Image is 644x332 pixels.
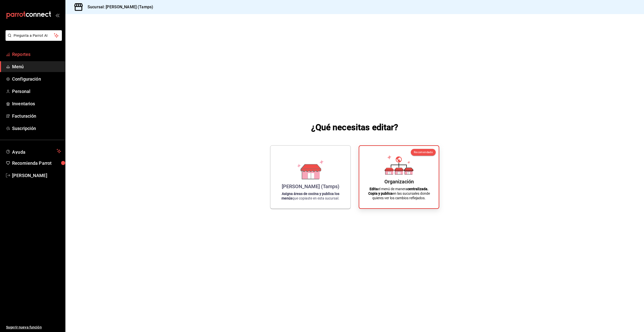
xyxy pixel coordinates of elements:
span: Recomienda Parrot [12,160,61,167]
button: open_drawer_menu [55,13,59,17]
span: Suscripción [12,125,61,132]
span: Sugerir nueva función [6,325,61,330]
span: Menú [12,63,61,70]
div: Organización [384,179,414,185]
h3: Sucursal: [PERSON_NAME] (Tamps) [84,4,153,10]
span: Pregunta a Parrot AI [14,33,54,38]
strong: Asigna áreas de cocina y publica los menús [281,192,339,200]
span: [PERSON_NAME] [12,172,61,179]
div: [PERSON_NAME] (Tamps) [282,183,339,189]
span: Configuración [12,76,61,82]
strong: Copia y publica [368,191,393,195]
button: Pregunta a Parrot AI [6,30,62,41]
span: Ayuda [12,148,55,154]
span: Reportes [12,51,61,58]
a: Pregunta a Parrot AI [4,37,62,42]
p: que copiaste en esta sucursal. [276,191,344,201]
span: Inventarios [12,100,61,107]
span: Personal [12,88,61,95]
span: Recomendado [414,151,433,154]
p: el menú de manera en las sucursales donde quieres ver los cambios reflejados. [365,187,433,200]
strong: Edita [370,187,378,191]
strong: centralizada. [407,187,428,191]
span: Facturación [12,113,61,119]
h1: ¿Qué necesitas editar? [311,121,398,133]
